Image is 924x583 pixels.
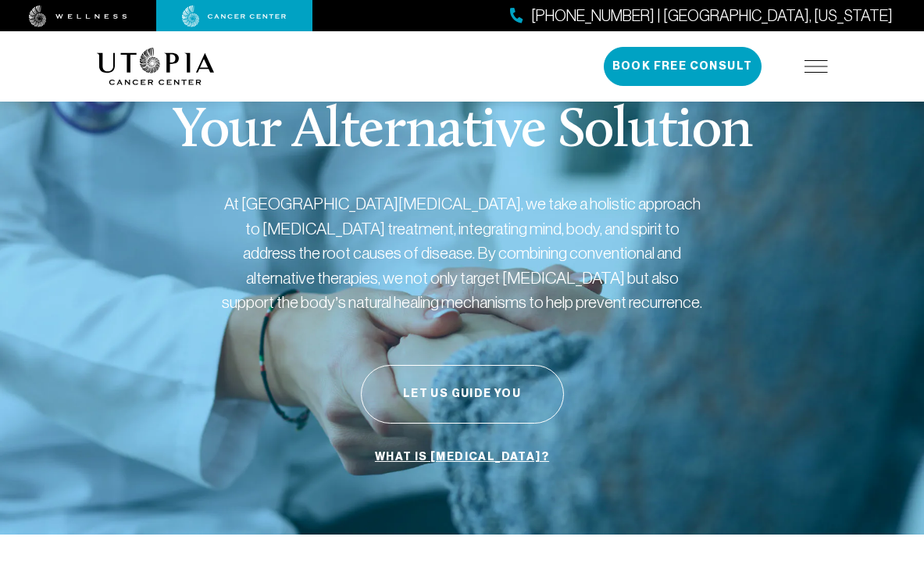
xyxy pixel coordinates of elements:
[172,104,752,160] p: Your Alternative Solution
[804,60,828,73] img: icon-hamburger
[182,5,287,27] img: cancer center
[97,48,215,85] img: logo
[29,5,127,27] img: wellness
[531,5,893,27] span: [PHONE_NUMBER] | [GEOGRAPHIC_DATA], [US_STATE]
[510,5,893,27] a: [PHONE_NUMBER] | [GEOGRAPHIC_DATA], [US_STATE]
[220,191,705,315] p: At [GEOGRAPHIC_DATA][MEDICAL_DATA], we take a holistic approach to [MEDICAL_DATA] treatment, inte...
[361,365,564,424] button: Let Us Guide You
[371,442,553,472] a: What is [MEDICAL_DATA]?
[604,47,762,86] button: Book Free Consult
